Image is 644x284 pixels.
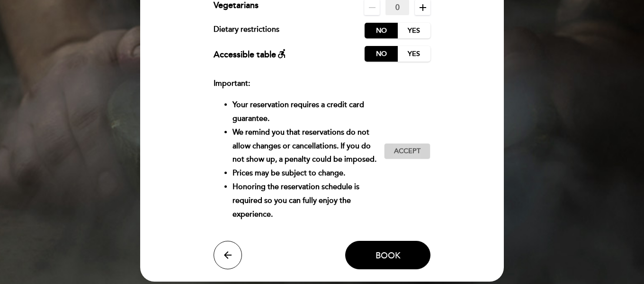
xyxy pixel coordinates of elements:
label: No [365,23,398,38]
div: Accessible table [214,46,287,62]
i: arrow_back [222,249,233,261]
li: Your reservation requires a credit card guarantee. [233,98,377,126]
i: add [417,2,429,13]
button: Book [345,241,430,269]
li: Prices may be subject to change. [233,166,377,180]
label: No [365,46,398,62]
span: Book [376,250,401,261]
li: We remind you that reservations do not allow changes or cancellations. If you do not show up, a p... [233,126,377,166]
label: Yes [397,46,430,62]
div: Dietary restrictions [214,23,365,38]
button: Accept [384,143,430,159]
button: arrow_back [214,241,242,269]
i: accessible_forward [276,48,287,59]
i: remove [367,2,378,13]
li: Honoring the reservation schedule is required so you can fully enjoy the experience. [233,180,377,221]
strong: Important: [214,79,250,88]
span: Accept [394,147,420,156]
label: Yes [397,23,430,38]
